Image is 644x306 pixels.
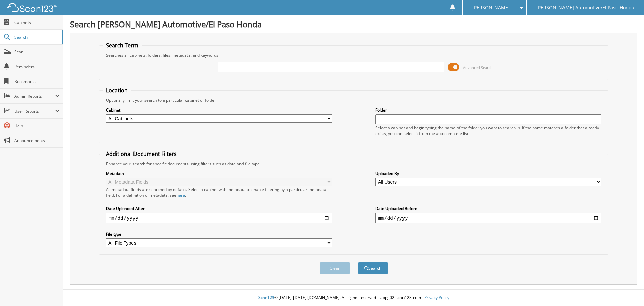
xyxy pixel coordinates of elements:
[14,64,60,70] span: Reminders
[106,231,332,237] label: File type
[375,125,601,136] div: Select a cabinet and begin typing the name of the folder you want to search in. If the name match...
[106,206,332,211] label: Date Uploaded After
[7,3,57,12] img: scan123-logo-white.svg
[14,93,55,99] span: Admin Reports
[14,108,55,114] span: User Reports
[106,187,332,198] div: All metadata fields are searched by default. Select a cabinet with metadata to enable filtering b...
[14,123,60,129] span: Help
[63,290,644,306] div: © [DATE]-[DATE] [DOMAIN_NAME]. All rights reserved | appg02-scan123-com |
[14,19,60,25] span: Cabinets
[106,107,332,113] label: Cabinet
[14,79,60,84] span: Bookmarks
[536,6,634,10] span: [PERSON_NAME] Automotive/El Paso Honda
[103,150,180,158] legend: Additional Document Filters
[103,97,605,103] div: Optionally limit your search to a particular cabinet or folder
[14,34,59,40] span: Search
[103,161,605,167] div: Enhance your search for specific documents using filters such as date and file type.
[103,42,142,49] legend: Search Term
[375,107,601,113] label: Folder
[472,6,510,10] span: [PERSON_NAME]
[258,295,274,300] span: Scan123
[375,171,601,176] label: Uploaded By
[14,49,60,55] span: Scan
[106,213,332,223] input: start
[176,192,185,198] a: here
[358,262,388,274] button: Search
[14,138,60,143] span: Announcements
[70,18,637,30] h1: Search [PERSON_NAME] Automotive/El Paso Honda
[375,213,601,223] input: end
[424,295,449,300] a: Privacy Policy
[103,87,131,94] legend: Location
[320,262,350,274] button: Clear
[106,171,332,176] label: Metadata
[103,52,605,58] div: Searches all cabinets, folders, files, metadata, and keywords
[375,206,601,211] label: Date Uploaded Before
[463,65,493,70] span: Advanced Search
